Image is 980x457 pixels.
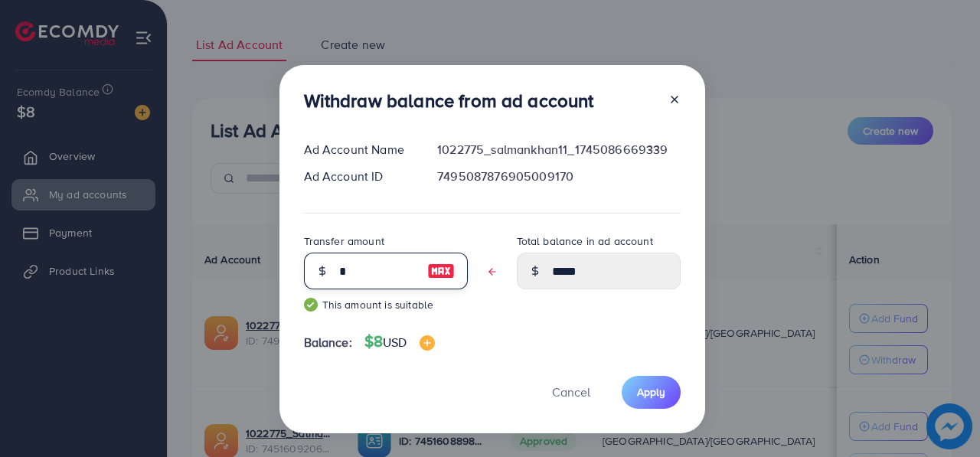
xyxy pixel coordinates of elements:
div: 1022775_salmankhan11_1745086669339 [425,141,692,158]
label: Transfer amount [304,233,384,249]
h4: $8 [364,332,435,351]
div: Ad Account ID [292,168,426,185]
img: image [420,335,435,351]
span: Apply [637,384,665,400]
span: Balance: [304,334,352,351]
h3: Withdraw balance from ad account [304,90,594,112]
div: 7495087876905009170 [425,168,692,185]
img: guide [304,298,318,312]
div: Ad Account Name [292,141,426,158]
small: This amount is suitable [304,297,468,312]
span: Cancel [552,384,590,400]
button: Cancel [533,376,609,409]
button: Apply [622,376,681,409]
span: USD [383,334,407,351]
label: Total balance in ad account [517,233,653,249]
img: image [427,262,455,280]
